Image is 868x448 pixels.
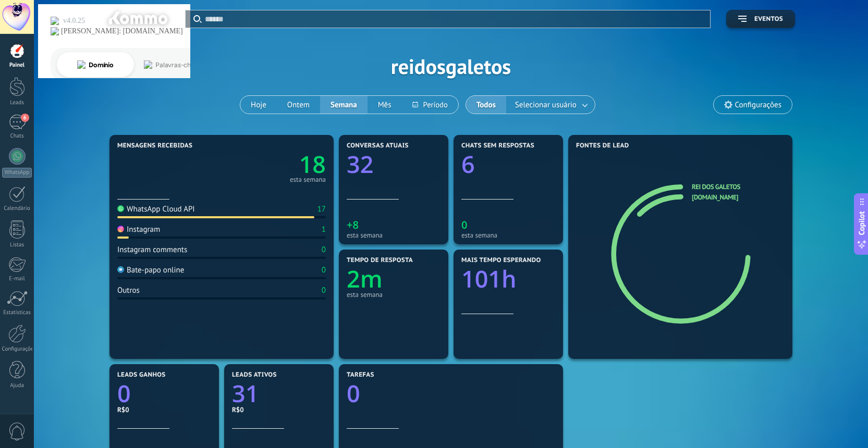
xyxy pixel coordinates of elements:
[576,142,629,150] span: Fontes de lead
[232,371,277,379] span: Leads ativos
[2,133,32,140] div: Chats
[222,148,326,180] a: 18
[117,225,160,234] div: Instagram
[232,405,326,414] div: R$0
[2,382,32,389] div: Ajuda
[277,96,320,114] button: Ontem
[692,182,740,191] a: Rei dos Galetos
[240,96,277,114] button: Hoje
[117,204,195,214] div: WhatsApp Cloud API
[347,231,441,239] div: esta semana
[2,99,32,106] div: Leads
[117,405,211,414] div: R$0
[2,168,32,178] div: WhatsApp
[320,96,368,114] button: Semana
[117,378,131,409] text: 0
[17,17,25,25] img: logo_orange.svg
[513,98,579,112] span: Selecionar usuário
[754,16,783,23] span: Eventos
[117,265,184,275] div: Bate-papo online
[117,142,192,150] span: Mensagens recebidas
[317,204,326,214] div: 17
[461,263,517,295] text: 101h
[461,231,555,239] div: esta semana
[347,378,360,409] text: 0
[347,378,555,409] a: 0
[290,177,326,182] div: esta semana
[232,378,259,409] text: 31
[347,142,409,150] span: Conversas atuais
[110,60,118,69] img: tab_keywords_by_traffic_grey.svg
[55,61,80,68] div: Domínio
[461,263,555,295] a: 101h
[466,96,506,114] button: Todos
[2,346,32,353] div: Configurações
[461,218,467,232] text: 0
[17,27,25,35] img: website_grey.svg
[117,245,187,255] div: Instagram comments
[347,371,374,379] span: Tarefas
[461,148,475,180] text: 6
[461,257,541,264] span: Mais tempo esperando
[299,148,326,180] text: 18
[43,60,52,69] img: tab_domain_overview_orange.svg
[461,142,534,150] span: Chats sem respostas
[232,378,326,409] a: 31
[29,17,51,25] div: v 4.0.25
[117,378,211,409] a: 0
[692,193,738,202] a: [DOMAIN_NAME]
[347,148,373,180] text: 32
[2,276,32,282] div: E-mail
[347,291,441,298] div: esta semana
[2,62,32,69] div: Painel
[368,96,402,114] button: Mês
[117,266,124,273] img: Bate-papo online
[322,285,326,295] div: 0
[27,27,149,35] div: [PERSON_NAME]: [DOMAIN_NAME]
[347,257,413,264] span: Tempo de resposta
[347,263,383,295] text: 2m
[21,114,29,122] span: 6
[322,225,326,234] div: 1
[726,10,795,28] button: Eventos
[735,101,781,109] span: Configurações
[402,96,458,114] button: Período
[2,242,32,248] div: Listas
[857,211,867,235] span: Copilot
[117,205,124,212] img: WhatsApp Cloud API
[2,205,32,212] div: Calendário
[347,218,359,232] text: +8
[117,226,124,232] img: Instagram
[121,61,167,68] div: Palavras-chave
[2,309,32,316] div: Estatísticas
[322,265,326,275] div: 0
[117,285,140,295] div: Outros
[322,245,326,255] div: 0
[506,96,595,114] button: Selecionar usuário
[117,371,166,379] span: Leads ganhos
